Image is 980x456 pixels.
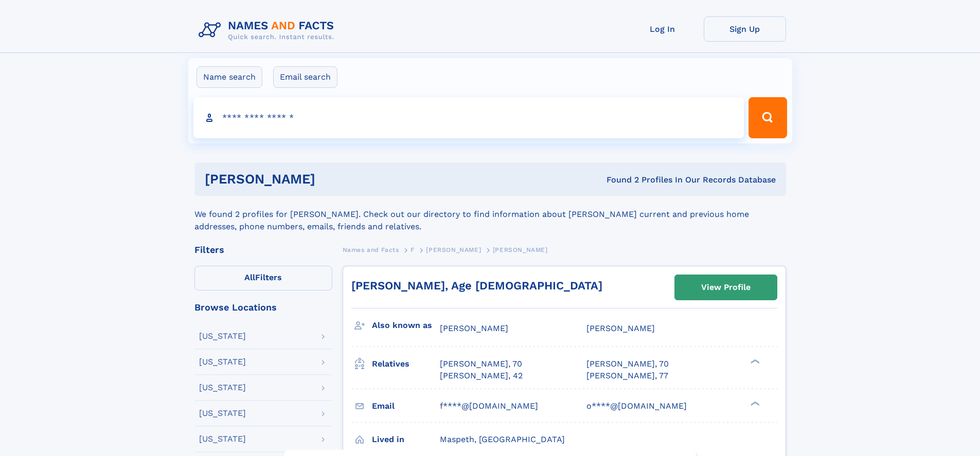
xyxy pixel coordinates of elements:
[748,358,760,365] div: ❯
[749,97,787,138] button: Search Button
[194,245,332,254] div: Filters
[621,16,704,42] a: Log In
[704,16,786,42] a: Sign Up
[199,358,246,366] div: [US_STATE]
[273,66,337,88] label: Email search
[244,272,255,282] span: All
[194,303,332,312] div: Browse Locations
[199,332,246,340] div: [US_STATE]
[372,317,440,334] h3: Also known as
[748,400,760,407] div: ❯
[194,16,343,44] img: Logo Names and Facts
[351,279,602,292] a: [PERSON_NAME], Age [DEMOGRAPHIC_DATA]
[675,275,777,300] a: View Profile
[411,246,415,253] span: F
[440,370,523,381] a: [PERSON_NAME], 42
[199,409,246,417] div: [US_STATE]
[205,173,461,186] h1: [PERSON_NAME]
[194,266,332,290] label: Filters
[440,434,565,444] span: Maspeth, [GEOGRAPHIC_DATA]
[199,384,246,392] div: [US_STATE]
[411,243,415,256] a: F
[426,246,481,253] span: [PERSON_NAME]
[372,355,440,373] h3: Relatives
[586,323,655,333] span: [PERSON_NAME]
[461,174,776,186] div: Found 2 Profiles In Our Records Database
[194,196,786,233] div: We found 2 profiles for [PERSON_NAME]. Check out our directory to find information about [PERSON_...
[372,397,440,415] h3: Email
[343,243,399,256] a: Names and Facts
[586,358,669,370] a: [PERSON_NAME], 70
[193,97,744,138] input: search input
[426,243,481,256] a: [PERSON_NAME]
[493,246,548,253] span: [PERSON_NAME]
[372,431,440,448] h3: Lived in
[197,66,262,88] label: Name search
[586,370,668,381] a: [PERSON_NAME], 77
[440,358,522,370] a: [PERSON_NAME], 70
[440,323,508,333] span: [PERSON_NAME]
[701,276,751,299] div: View Profile
[199,435,246,443] div: [US_STATE]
